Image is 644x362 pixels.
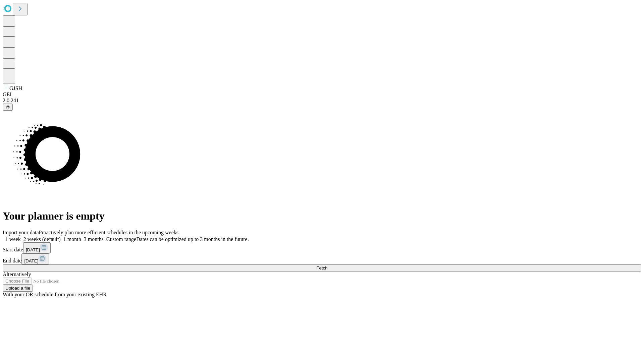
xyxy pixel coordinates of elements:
div: GEI [3,92,641,98]
span: 2 weeks (default) [23,236,61,242]
span: 1 month [63,236,81,242]
button: [DATE] [23,242,51,253]
button: Upload a file [3,285,33,292]
span: Import your data [3,230,39,235]
span: Dates can be optimized up to 3 months in the future. [136,236,249,242]
h1: Your planner is empty [3,210,641,222]
button: [DATE] [21,253,49,264]
span: Proactively plan more efficient schedules in the upcoming weeks. [39,230,180,235]
span: [DATE] [24,258,38,263]
div: 2.0.241 [3,98,641,104]
button: Fetch [3,264,641,271]
div: Start date [3,242,641,253]
div: End date [3,253,641,264]
span: 1 week [5,236,21,242]
span: Fetch [316,265,327,270]
span: With your OR schedule from your existing EHR [3,292,107,297]
span: Custom range [106,236,136,242]
span: 3 months [84,236,104,242]
span: GJSH [9,85,22,91]
span: Alternatively [3,271,31,277]
button: @ [3,104,13,111]
span: @ [5,105,10,110]
span: [DATE] [26,247,40,252]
